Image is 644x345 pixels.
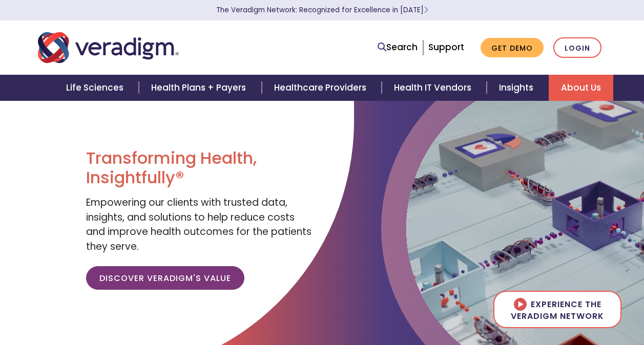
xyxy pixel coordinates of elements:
a: Search [378,40,418,54]
a: Insights [487,75,549,101]
a: Login [553,37,601,58]
a: Health IT Vendors [382,75,487,101]
a: About Us [549,75,613,101]
a: Health Plans + Payers [139,75,261,101]
a: Get Demo [481,38,544,58]
h1: Transforming Health, Insightfully® [86,148,314,188]
a: Support [428,41,464,53]
a: Healthcare Providers [262,75,382,101]
a: Discover Veradigm's Value [86,266,244,290]
span: Learn More [424,5,428,15]
img: Veradigm logo [38,31,179,64]
span: Empowering our clients with trusted data, insights, and solutions to help reduce costs and improv... [86,196,311,253]
a: The Veradigm Network: Recognized for Excellence in [DATE]Learn More [216,5,428,15]
a: Life Sciences [54,75,139,101]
